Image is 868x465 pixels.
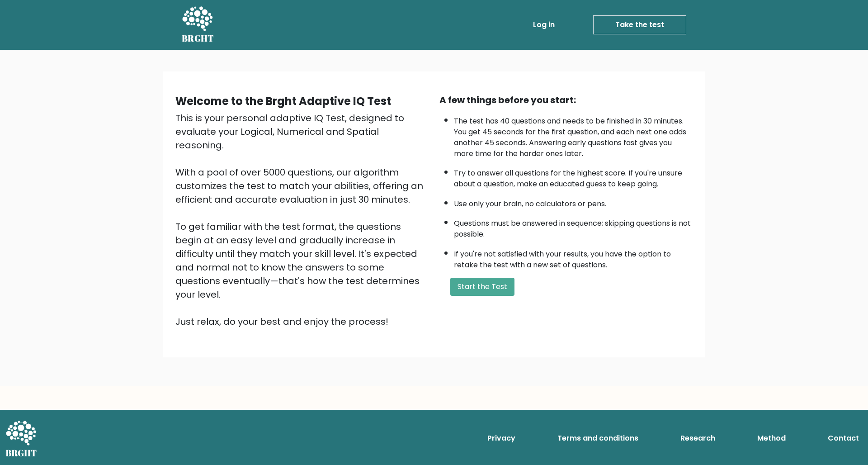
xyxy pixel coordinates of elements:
li: Use only your brain, no calculators or pens. [454,194,693,209]
div: A few things before you start: [439,93,693,107]
li: The test has 40 questions and needs to be finished in 30 minutes. You get 45 seconds for the firs... [454,111,693,159]
a: Research [677,429,719,447]
a: Privacy [484,429,519,447]
li: If you're not satisfied with your results, you have the option to retake the test with a new set ... [454,244,693,270]
a: BRGHT [182,4,214,46]
a: Terms and conditions [554,429,642,447]
div: This is your personal adaptive IQ Test, designed to evaluate your Logical, Numerical and Spatial ... [175,111,429,328]
a: Contact [824,429,863,447]
a: Method [754,429,789,447]
button: Start the Test [450,278,514,296]
a: Take the test [593,15,686,34]
a: Log in [529,16,558,34]
li: Questions must be answered in sequence; skipping questions is not possible. [454,214,693,240]
b: Welcome to the Brght Adaptive IQ Test [175,94,391,109]
li: Try to answer all questions for the highest score. If you're unsure about a question, make an edu... [454,163,693,190]
h5: BRGHT [182,33,214,44]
